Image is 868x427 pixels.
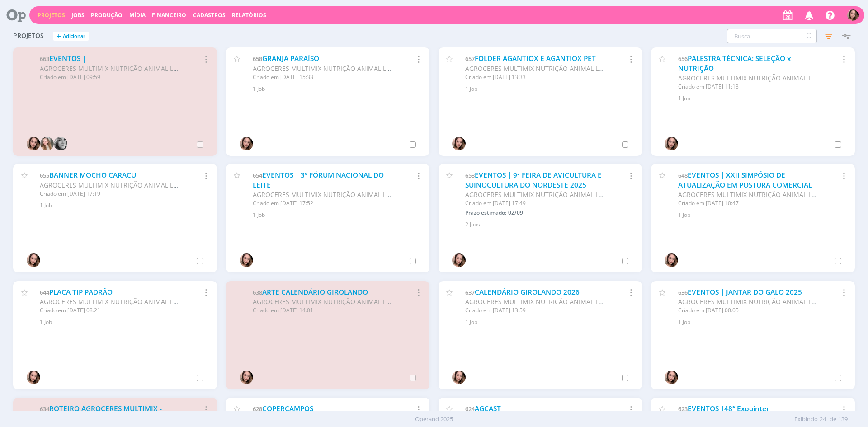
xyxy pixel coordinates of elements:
[40,64,187,73] span: AGROCERES MULTIMIX NUTRIÇÃO ANIMAL LTDA.
[190,12,228,19] button: Cadastros
[678,306,817,314] div: Criado em [DATE] 00:05
[40,73,179,81] div: Criado em [DATE] 09:59
[240,371,253,384] img: T
[678,54,791,73] a: PALESTRA TÉCNICA: SELEÇÃO x NUTRIÇÃO
[830,415,836,424] span: de
[465,170,602,190] a: EVENTOS | 9ª FEIRA DE AVICULTURA E SUINOCULTURA DO NORDESTE 2025
[229,12,269,19] button: Relatórios
[40,306,179,314] div: Criado em [DATE] 08:21
[678,170,812,190] a: EVENTOS | XXII SIMPÓSIO DE ATUALIZAÇÃO EM POSTURA COMERCIAL
[253,73,392,81] div: Criado em [DATE] 15:33
[465,199,604,207] div: Criado em [DATE] 17:49
[253,64,400,73] span: AGROCERES MULTIMIX NUTRIÇÃO ANIMAL LTDA.
[678,171,688,179] span: 648
[452,371,466,384] img: T
[27,253,40,267] img: T
[847,9,859,21] img: T
[253,55,262,63] span: 658
[678,83,817,91] div: Criado em [DATE] 11:13
[232,11,266,19] a: Relatórios
[508,209,523,216] span: 02/09
[91,11,123,19] a: Produção
[253,171,262,179] span: 654
[678,74,826,82] span: AGROCERES MULTIMIX NUTRIÇÃO ANIMAL LTDA.
[40,297,187,306] span: AGROCERES MULTIMIX NUTRIÇÃO ANIMAL LTDA.
[465,306,604,314] div: Criado em [DATE] 13:59
[727,29,817,43] input: Busca
[465,190,613,199] span: AGROCERES MULTIMIX NUTRIÇÃO ANIMAL LTDA.
[678,288,688,296] span: 636
[40,405,49,413] span: 634
[63,33,85,39] span: Adicionar
[465,288,475,296] span: 637
[40,137,54,150] img: G
[253,211,419,219] div: 1 Job
[49,170,136,180] a: BANNER MOCHO CARACU
[678,190,826,199] span: AGROCERES MULTIMIX NUTRIÇÃO ANIMAL LTDA.
[665,253,678,267] img: T
[465,55,475,63] span: 657
[475,287,580,297] a: CALENDÁRIO GIROLANDO 2026
[40,171,49,179] span: 655
[820,415,826,424] span: 24
[678,297,826,306] span: AGROCERES MULTIMIX NUTRIÇÃO ANIMAL LTDA.
[40,202,206,210] div: 1 Job
[40,181,187,189] span: AGROCERES MULTIMIX NUTRIÇÃO ANIMAL LTDA.
[678,405,688,413] span: 623
[40,190,179,198] div: Criado em [DATE] 17:19
[193,11,226,19] span: Cadastros
[240,137,253,150] img: T
[465,85,631,93] div: 1 Job
[465,405,475,413] span: 624
[71,11,85,19] a: Jobs
[452,137,466,150] img: T
[40,288,49,296] span: 644
[665,137,678,150] img: T
[129,11,146,19] a: Mídia
[678,55,688,63] span: 656
[49,54,86,63] a: EVENTOS |
[49,287,113,297] a: PLACA TIP PADRÃO
[69,12,87,19] button: Jobs
[262,287,368,297] a: ARTE CALENDÁRIO GIROLANDO
[27,371,40,384] img: T
[253,297,400,306] span: AGROCERES MULTIMIX NUTRIÇÃO ANIMAL LTDA.
[475,54,596,63] a: FOLDER AGANTIOX E AGANTIOX PET
[253,199,392,207] div: Criado em [DATE] 17:52
[465,73,604,81] div: Criado em [DATE] 13:33
[838,415,848,424] span: 139
[54,137,67,150] img: J
[465,64,613,73] span: AGROCERES MULTIMIX NUTRIÇÃO ANIMAL LTDA.
[465,171,475,179] span: 653
[88,12,125,19] button: Produção
[253,288,262,296] span: 638
[53,32,89,41] button: +Adicionar
[465,297,613,306] span: AGROCERES MULTIMIX NUTRIÇÃO ANIMAL LTDA.
[127,12,148,19] button: Mídia
[262,404,313,413] a: COPERCAMPOS
[240,253,253,267] img: T
[27,137,40,150] img: T
[262,54,319,63] a: GRANJA PARAÍSO
[452,253,466,267] img: T
[253,170,384,190] a: EVENTOS | 3º FÓRUM NACIONAL DO LEITE
[465,318,631,326] div: 1 Job
[253,306,392,314] div: Criado em [DATE] 14:01
[57,32,61,41] span: +
[847,7,859,23] button: T
[40,318,206,326] div: 1 Job
[253,85,419,93] div: 1 Job
[253,405,262,413] span: 628
[678,94,844,103] div: 1 Job
[465,221,631,229] div: 2 Jobs
[13,32,44,40] span: Projetos
[688,287,802,297] a: EVENTOS | JANTAR DO GALO 2025
[678,199,817,207] div: Criado em [DATE] 10:47
[475,404,501,413] a: AGCAST
[40,55,49,63] span: 663
[688,404,769,413] a: EVENTOS |48ª Expointer
[465,209,506,216] span: Prazo estimado:
[149,12,189,19] button: Financeiro
[665,371,678,384] img: T
[152,11,186,19] a: Financeiro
